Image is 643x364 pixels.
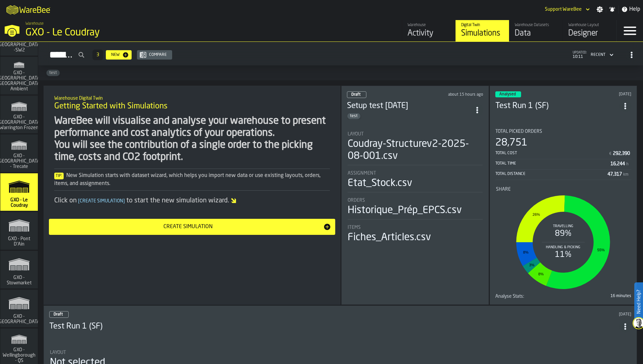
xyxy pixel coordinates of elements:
[50,350,66,355] span: Layout
[408,23,450,27] div: Warehouse
[348,171,376,176] span: Assignment
[619,5,643,13] label: button-toggle-Help
[563,20,616,41] a: link-to-/wh/i/efd9e906-5eb9-41af-aac9-d3e075764b8d/designer
[495,294,524,299] div: Title
[613,151,630,156] div: Stat Value
[38,42,643,66] h2: button-Simulations
[53,223,323,231] div: Create Simulation
[106,50,132,60] button: button-New
[1,347,37,363] span: GXO - Wellingborough - QS
[623,172,629,177] span: km
[348,225,483,230] div: Title
[348,198,483,203] div: Title
[455,20,509,41] a: link-to-/wh/i/efd9e906-5eb9-41af-aac9-d3e075764b8d/simulations
[495,129,632,180] div: stat-Total Picked Orders
[348,177,412,189] div: Etat_Stock.csv
[573,51,587,55] span: updated:
[495,294,524,299] span: Analyse Stats:
[54,101,167,112] span: Getting Started with Simulations
[629,5,640,13] span: Help
[495,129,632,134] div: Title
[49,219,335,235] button: button-Create Simulation
[348,138,483,162] div: Coudray-Structurev2-2025-08-001.csv
[90,50,106,60] div: ButtonLoadMore-Load More-Prev-First-Last
[47,71,60,75] span: test
[348,171,483,192] div: stat-Assignment
[495,129,542,134] span: Total Picked Orders
[341,86,489,305] div: ItemListCard-DashboardItemContainer
[78,199,80,203] span: [
[50,350,631,355] div: Title
[54,173,64,179] span: Tip:
[3,275,35,286] span: GXO - Stowmarket
[0,57,38,96] a: link-to-/wh/i/dc0471a2-cc28-4f3a-a401-0792b8e9de26/simulations
[461,28,504,39] div: Simulations
[496,187,511,192] span: Share
[495,123,632,299] section: card-SimulationDashboardCard-analyzed
[527,294,632,298] div: 16 minutes
[461,23,504,27] div: Digital Twin
[348,198,483,219] div: stat-Orders
[573,55,587,59] span: 10:11
[348,232,431,244] div: Fiches_Articles.csv
[347,114,360,118] span: test
[54,115,330,163] div: WareBee will visualise and analyse your warehouse to present performance and cost analytics of yo...
[568,23,611,27] div: Warehouse Layout
[568,28,611,39] div: Designer
[606,6,618,13] label: button-toggle-Notifications
[49,311,69,318] div: status-0 2
[54,94,330,101] h2: Sub Title
[611,161,625,167] div: Stat Value
[348,131,483,165] div: stat-Layout
[351,312,631,317] div: Updated: 11/08/2025, 18:11:08 Created: 11/08/2025, 18:11:08
[109,53,122,57] div: New
[348,131,364,137] span: Layout
[348,198,365,203] span: Orders
[635,283,642,321] label: Need Help?
[44,86,341,305] div: ItemListCard-
[509,20,563,41] a: link-to-/wh/i/efd9e906-5eb9-41af-aac9-d3e075764b8d/data
[515,23,557,27] div: Warehouse Datasets
[96,53,99,57] span: 3
[495,91,521,97] div: status-3 2
[137,50,172,60] button: button-Compare
[626,162,629,167] span: h
[49,321,619,332] h3: Test Run 1 (SF)
[545,7,582,12] div: DropdownMenuValue-Support WareBee
[3,197,35,208] span: GXO - Le Coudray
[609,152,612,156] span: €
[54,196,330,205] div: Click on to start the new simulation wizard.
[25,27,206,39] div: GXO - Le Coudray
[54,312,63,316] span: Draft
[348,225,483,244] div: stat-Items
[123,199,125,203] span: ]
[348,131,483,137] div: Title
[54,172,330,188] div: New Simulation starts with dataset wizard, which helps you import new data or use existing layout...
[0,96,38,134] a: link-to-/wh/i/87487220-ee68-40e1-a552-3b97ca3a2aa9/simulations
[495,161,611,166] div: Total Time
[348,171,483,176] div: Title
[594,6,606,13] label: button-toggle-Settings
[348,204,462,216] div: Historique_Prép_EPCS.csv
[25,21,44,26] span: Warehouse
[49,91,335,115] div: title-Getting Started with Simulations
[495,101,620,111] h3: Test Run 1 (SF)
[496,187,631,192] div: Title
[495,294,632,299] div: stat-Analyse Stats:
[0,212,38,251] a: link-to-/wh/i/6deee199-4971-4d40-935a-39ae08a4199b/simulations
[490,86,637,305] div: ItemListCard-DashboardItemContainer
[608,172,622,177] div: Stat Value
[347,91,366,98] div: status-0 2
[402,20,455,41] a: link-to-/wh/i/efd9e906-5eb9-41af-aac9-d3e075764b8d/feed/
[588,51,615,59] div: DropdownMenuValue-4
[591,53,605,57] div: DropdownMenuValue-4
[0,251,38,290] a: link-to-/wh/i/1f322264-80fa-4175-88bb-566e6213dfa5/simulations
[347,101,471,111] h3: Setup test [DATE]
[617,20,643,41] label: button-toggle-Menu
